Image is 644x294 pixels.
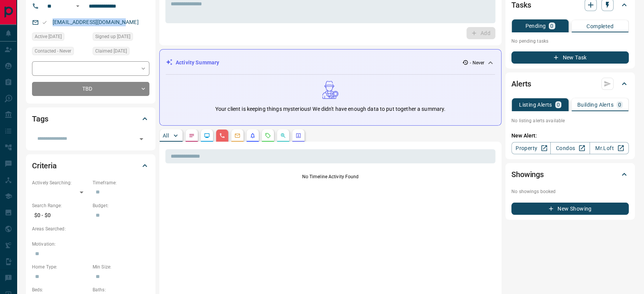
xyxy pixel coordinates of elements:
[215,105,445,113] p: Your client is keeping things mysterious! We didn't have enough data to put together a summary.
[511,117,629,124] p: No listing alerts available
[511,35,629,47] p: No pending tasks
[511,51,629,64] button: New Task
[250,133,256,139] svg: Listing Alerts
[550,23,553,29] p: 0
[165,173,495,180] p: No Timeline Activity Found
[511,188,629,195] p: No showings booked
[511,78,531,90] h2: Alerts
[586,24,614,29] p: Completed
[511,142,551,154] a: Property
[519,102,552,107] p: Listing Alerts
[32,264,89,270] p: Home Type:
[95,47,127,55] span: Claimed [DATE]
[280,133,286,139] svg: Opportunities
[511,132,629,140] p: New Alert:
[32,202,89,209] p: Search Range:
[42,20,47,25] svg: Email Valid
[32,113,48,125] h2: Tags
[53,19,139,25] a: [EMAIL_ADDRESS][DOMAIN_NAME]
[470,59,484,66] p: - Never
[32,225,149,232] p: Areas Searched:
[73,2,82,11] button: Open
[95,33,130,40] span: Signed up [DATE]
[525,23,546,29] p: Pending
[93,202,149,209] p: Budget:
[204,133,210,139] svg: Lead Browsing Activity
[265,133,271,139] svg: Requests
[32,110,149,128] div: Tags
[32,157,149,175] div: Criteria
[511,75,629,93] div: Alerts
[295,133,301,139] svg: Agent Actions
[557,102,560,107] p: 0
[618,102,621,107] p: 0
[176,59,219,67] p: Activity Summary
[166,56,495,70] div: Activity Summary- Never
[219,133,225,139] svg: Calls
[577,102,614,107] p: Building Alerts
[32,160,57,172] h2: Criteria
[32,32,89,43] div: Thu May 02 2024
[511,165,629,184] div: Showings
[234,133,240,139] svg: Emails
[32,82,149,96] div: TBD
[93,264,149,270] p: Min Size:
[93,47,149,58] div: Thu May 02 2024
[163,133,169,138] p: All
[93,286,149,293] p: Baths:
[32,241,149,248] p: Motivation:
[136,134,147,144] button: Open
[35,47,71,55] span: Contacted - Never
[93,32,149,43] div: Thu May 02 2024
[32,286,89,293] p: Beds:
[590,142,629,154] a: Mr.Loft
[189,133,195,139] svg: Notes
[511,203,629,215] button: New Showing
[511,168,544,181] h2: Showings
[93,179,149,186] p: Timeframe:
[35,33,62,40] span: Active [DATE]
[32,209,89,222] p: $0 - $0
[32,179,89,186] p: Actively Searching:
[550,142,590,154] a: Condos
